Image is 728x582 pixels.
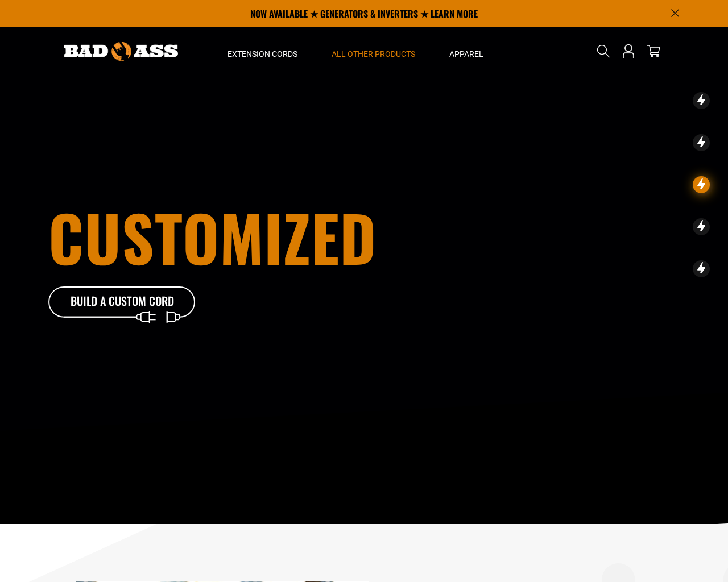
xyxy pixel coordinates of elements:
a: Build A Custom Cord [48,286,196,318]
summary: Extension Cords [210,27,315,75]
img: Bad Ass Extension Cords [64,42,178,61]
span: All Other Products [332,49,415,59]
summary: Search [594,42,613,60]
h1: customized [48,206,427,268]
span: Apparel [449,49,483,59]
span: Extension Cords [227,49,297,59]
summary: Apparel [432,27,500,75]
summary: All Other Products [315,27,432,75]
